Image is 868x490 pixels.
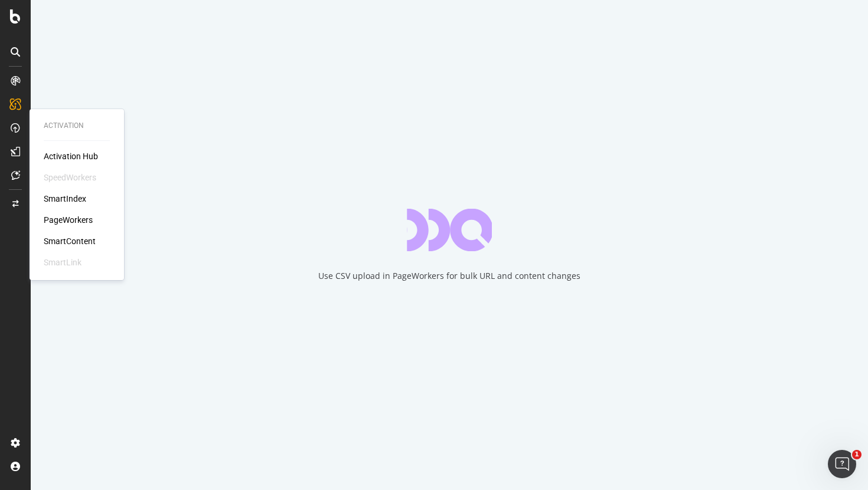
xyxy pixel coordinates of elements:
[44,235,96,247] a: SmartContent
[407,209,492,251] div: animation
[828,450,856,478] iframe: Intercom live chat
[44,193,86,205] a: SmartIndex
[44,150,98,162] a: Activation Hub
[44,256,81,268] div: SmartLink
[318,270,580,282] div: Use CSV upload in PageWorkers for bulk URL and content changes
[44,172,96,183] div: SpeedWorkers
[852,450,862,459] span: 1
[44,121,110,131] div: Activation
[44,214,93,226] a: PageWorkers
